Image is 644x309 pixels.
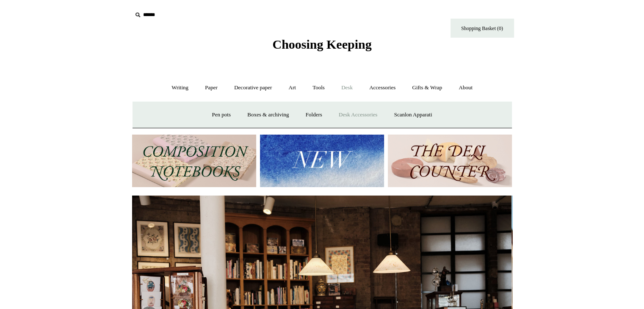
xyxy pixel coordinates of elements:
span: Choosing Keeping [272,37,371,51]
a: Shopping Basket (0) [451,19,514,38]
a: Accessories [362,77,403,99]
a: Decorative paper [227,77,279,99]
a: Desk [334,77,360,99]
a: Choosing Keeping [272,44,371,50]
img: The Deli Counter [388,135,512,188]
a: Folders [298,104,330,126]
a: Paper [197,77,225,99]
a: Scanlon Apparati [387,104,440,126]
a: Art [281,77,304,99]
a: Boxes & archiving [240,104,296,126]
a: About [451,77,480,99]
a: Writing [164,77,196,99]
a: Gifts & Wrap [404,77,450,99]
img: New.jpg__PID:f73bdf93-380a-4a35-bcfe-7823039498e1 [260,135,384,188]
a: Tools [305,77,332,99]
a: Pen pots [205,104,238,126]
img: 202302 Composition ledgers.jpg__PID:69722ee6-fa44-49dd-a067-31375e5d54ec [132,135,256,188]
a: Desk Accessories [331,104,385,126]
